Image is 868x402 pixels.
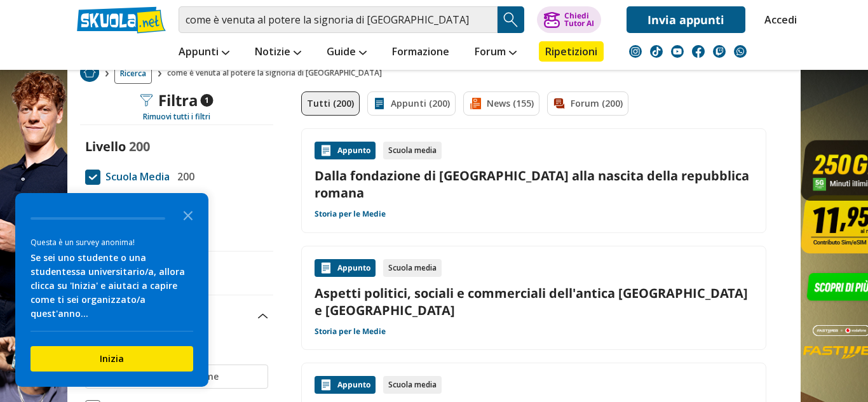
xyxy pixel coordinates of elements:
a: Forum (200) [547,91,628,116]
div: Appunto [315,142,376,159]
a: Storia per le Medie [315,209,386,219]
img: instagram [629,45,642,58]
div: Survey [15,193,208,387]
a: Storia per le Medie [315,326,386,337]
a: Dalla fondazione di [GEOGRAPHIC_DATA] alla nascita della repubblica romana [315,167,753,201]
span: come è venuta al potere la signoria di [GEOGRAPHIC_DATA] [167,63,387,84]
a: Notizie [252,41,304,64]
a: Invia appunti [627,6,745,33]
div: Questa è un survey anonima! [31,236,193,248]
div: Chiedi Tutor AI [564,12,594,27]
span: 200 [172,168,194,185]
button: Inizia [31,346,193,372]
a: Home [80,63,99,84]
a: Guide [323,41,370,64]
button: Search Button [498,6,524,33]
img: WhatsApp [734,45,747,58]
a: Ricerca [114,63,152,84]
a: Forum [471,41,520,64]
span: 200 [129,138,150,155]
input: Cerca appunti, riassunti o versioni [179,6,498,33]
div: Filtra [140,91,214,109]
span: 1 [201,94,214,107]
img: tiktok [650,45,663,58]
a: Appunti (200) [367,91,456,116]
img: youtube [671,45,684,58]
div: Scuola media [383,376,442,394]
a: Ripetizioni [539,41,604,62]
img: Home [80,63,99,82]
label: Livello [85,138,126,155]
div: Rimuovi tutti i filtri [80,112,273,122]
a: Tutti (200) [301,91,360,116]
img: Appunti contenuto [320,379,332,391]
button: ChiediTutor AI [537,6,601,33]
img: Apri e chiudi sezione [258,314,268,319]
div: Appunto [315,259,376,277]
img: Appunti filtro contenuto [373,97,386,110]
img: Cerca appunti, riassunti o versioni [501,10,520,29]
img: News filtro contenuto [469,97,482,110]
img: facebook [692,45,705,58]
img: Appunti contenuto [320,262,332,274]
a: Formazione [389,41,452,64]
img: twitch [713,45,726,58]
a: News (155) [463,91,539,116]
div: Scuola media [383,259,442,277]
span: Scuola Media [100,168,170,185]
button: Close the survey [175,202,201,227]
img: Forum filtro contenuto [553,97,566,110]
a: Appunti [175,41,233,64]
a: Accedi [764,6,791,33]
a: Aspetti politici, sociali e commerciali dell'antica [GEOGRAPHIC_DATA] e [GEOGRAPHIC_DATA] [315,285,753,319]
div: Se sei uno studente o una studentessa universitario/a, allora clicca su 'Inizia' e aiutaci a capi... [31,251,193,321]
img: Filtra filtri mobile [140,94,153,107]
div: Scuola media [383,142,442,159]
img: Appunti contenuto [320,144,332,157]
div: Appunto [315,376,376,394]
